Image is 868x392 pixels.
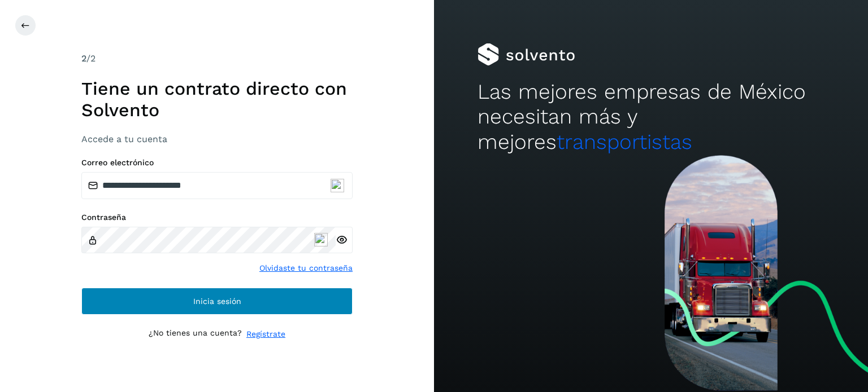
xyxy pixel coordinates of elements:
span: Inicia sesión [193,297,241,305]
span: transportistas [557,130,692,154]
button: Inicia sesión [81,288,353,315]
img: npw-badge-icon-locked.svg [331,179,344,192]
div: /2 [81,52,353,65]
a: Olvidaste tu contraseña [259,262,353,274]
a: Regístrate [246,328,285,340]
p: ¿No tienes una cuenta? [149,328,242,340]
h1: Tiene un contrato directo con Solvento [81,78,353,121]
label: Correo electrónico [81,158,353,168]
span: 2 [81,53,86,64]
img: npw-badge-icon-locked.svg [314,233,328,246]
h3: Accede a tu cuenta [81,134,353,144]
label: Contraseña [81,213,353,222]
h2: Las mejores empresas de México necesitan más y mejores [478,80,824,155]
